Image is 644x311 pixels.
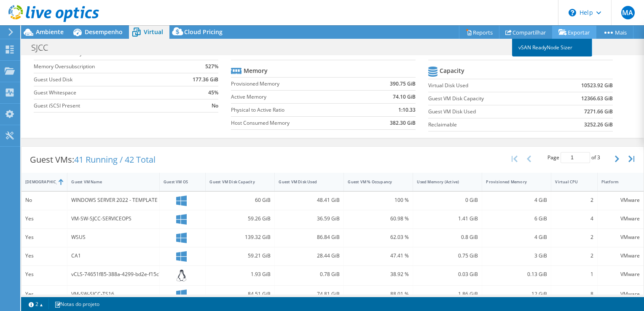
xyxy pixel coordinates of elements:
[348,179,399,185] div: Guest VM % Occupancy
[25,196,63,205] div: No
[48,299,105,309] a: Notas do projeto
[417,196,478,205] div: 0 GiB
[417,251,478,260] div: 0.75 GiB
[209,214,271,223] div: 59.26 GiB
[428,94,549,103] label: Guest VM Disk Capacity
[601,233,640,242] div: VMware
[25,179,53,185] div: [DEMOGRAPHIC_DATA]
[486,196,547,205] div: 4 GiB
[499,26,553,39] a: Compartilhar
[390,80,416,88] b: 390.75 GiB
[581,81,613,90] b: 10523.92 GiB
[601,290,640,299] div: VMware
[25,214,63,223] div: Yes
[209,196,271,205] div: 60 GiB
[279,196,340,205] div: 48.41 GiB
[231,80,362,88] label: Provisioned Memory
[486,214,547,223] div: 6 GiB
[417,214,478,223] div: 1.41 GiB
[428,81,549,90] label: Virtual Disk Used
[231,93,362,101] label: Active Memory
[584,121,613,129] b: 3252.26 GiB
[417,179,468,185] div: Used Memory (Active)
[348,290,409,299] div: 88.01 %
[85,28,123,36] span: Desempenho
[34,62,174,71] label: Memory Oversubscription
[71,196,156,205] div: WINDOWS SERVER 2022 - TEMPLATE
[417,270,478,279] div: 0.03 GiB
[71,290,156,299] div: VM-SW-SJCC-TS16
[555,290,593,299] div: 8
[486,290,547,299] div: 12 GiB
[25,290,63,299] div: Yes
[209,251,271,260] div: 59.21 GiB
[601,270,640,279] div: VMware
[231,106,362,114] label: Physical to Active Ratio
[555,196,593,205] div: 2
[71,233,156,242] div: WSUS
[348,233,409,242] div: 62.03 %
[25,270,63,279] div: Yes
[393,93,416,101] b: 74.10 GiB
[348,196,409,205] div: 100 %
[390,119,416,127] b: 382.30 GiB
[209,233,271,242] div: 139.32 GiB
[231,119,362,127] label: Host Consumed Memory
[34,75,174,84] label: Guest Used Disk
[71,270,156,279] div: vCLS-74651f85-388a-4299-bd2e-f15c745cf861
[555,214,593,223] div: 4
[144,28,163,36] span: Virtual
[209,179,260,185] div: Guest VM Disk Capacity
[25,251,63,260] div: Yes
[74,154,156,165] span: 41 Running / 42 Total
[36,28,64,36] span: Ambiente
[209,270,271,279] div: 1.93 GiB
[34,102,174,110] label: Guest iSCSI Present
[512,39,592,56] a: vSAN ReadyNode Sizer
[193,75,218,84] b: 177.36 GiB
[428,107,549,116] label: Guest VM Disk Used
[71,179,145,185] div: Guest VM Name
[597,154,600,161] span: 3
[621,6,635,19] span: MA
[555,179,583,185] div: Virtual CPU
[547,152,600,163] span: Page of
[601,196,640,205] div: VMware
[555,233,593,242] div: 2
[212,102,218,110] b: No
[584,107,613,116] b: 7271.66 GiB
[348,251,409,260] div: 47.41 %
[428,121,549,129] label: Reclaimable
[596,26,633,39] a: Mais
[417,233,478,242] div: 0.8 GiB
[569,9,576,16] svg: \n
[486,270,547,279] div: 0.13 GiB
[71,251,156,260] div: CA1
[486,179,537,185] div: Provisioned Memory
[21,147,164,173] div: Guest VMs:
[208,88,218,97] b: 45%
[459,26,499,39] a: Reports
[279,214,340,223] div: 36.59 GiB
[279,251,340,260] div: 28.44 GiB
[561,152,590,163] input: jump to page
[555,251,593,260] div: 2
[25,233,63,242] div: Yes
[244,67,268,75] b: Memory
[279,270,340,279] div: 0.78 GiB
[601,251,640,260] div: VMware
[601,214,640,223] div: VMware
[486,233,547,242] div: 4 GiB
[398,106,416,114] b: 1:10.33
[486,251,547,260] div: 3 GiB
[71,214,156,223] div: VM-SW-SJCC-SERVICEOPS
[23,299,49,309] a: 2
[279,290,340,299] div: 74.81 GiB
[552,26,596,39] a: Exportar
[555,270,593,279] div: 1
[209,290,271,299] div: 84.51 GiB
[164,179,191,185] div: Guest VM OS
[205,62,218,71] b: 527%
[27,43,61,52] h1: SJCC
[348,270,409,279] div: 38.92 %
